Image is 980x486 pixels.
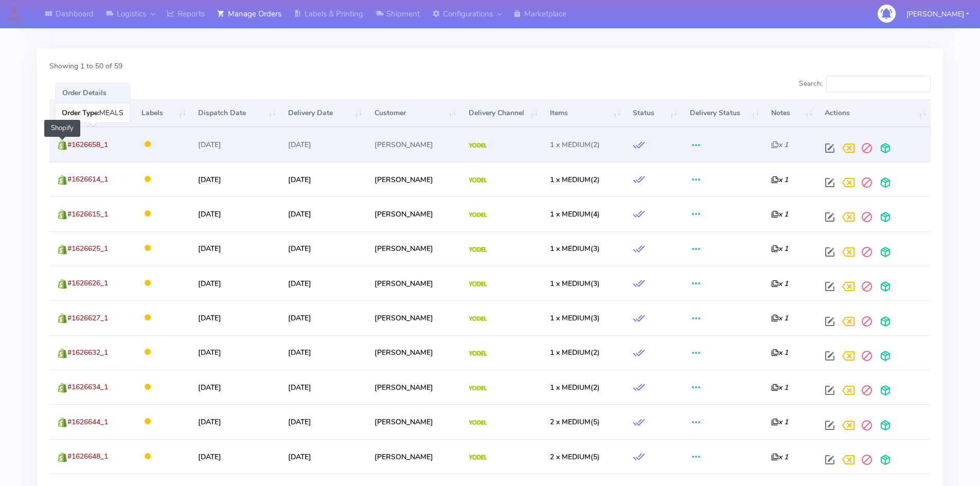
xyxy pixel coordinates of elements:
th: Status: activate to sort column ascending [625,99,682,127]
img: Yodel [469,281,487,286]
th: Order: activate to sort column ascending [49,99,134,127]
img: shopify.png [57,209,67,220]
th: Actions: activate to sort column ascending [817,99,931,127]
td: [DATE] [190,370,280,404]
img: Yodel [469,143,487,148]
i: x 1 [771,140,788,150]
img: shopify.png [57,417,67,427]
span: #1626658_1 [67,140,108,150]
img: Yodel [469,420,487,425]
td: [PERSON_NAME] [367,335,461,370]
img: shopify.png [57,452,67,462]
td: [DATE] [190,300,280,335]
img: Yodel [469,247,487,252]
img: shopify.png [57,348,67,358]
span: #1626627_1 [67,313,108,323]
span: #1626625_1 [67,244,108,254]
span: 1 x MEDIUM [550,244,591,254]
th: Labels: activate to sort column ascending [134,99,190,127]
span: #1626626_1 [67,278,108,288]
span: #1626648_1 [67,452,108,461]
td: [PERSON_NAME] [367,300,461,335]
td: [DATE] [280,370,366,404]
th: Dispatch Date: activate to sort column ascending [190,99,280,127]
td: [DATE] [280,404,366,439]
span: (2) [550,140,600,150]
span: (3) [550,244,600,254]
img: Yodel [469,351,487,356]
span: (4) [550,209,600,219]
img: Yodel [469,386,487,391]
td: [DATE] [280,162,366,196]
span: (5) [550,452,600,462]
img: shopify.png [57,244,67,255]
th: Delivery Channel: activate to sort column ascending [460,99,542,127]
span: #1626632_1 [67,348,108,357]
span: 1 x MEDIUM [550,209,591,219]
span: 1 x MEDIUM [550,313,591,323]
button: [PERSON_NAME] [899,4,977,25]
span: #1626644_1 [67,417,108,427]
td: [DATE] [280,439,366,474]
th: Delivery Date: activate to sort column ascending [280,99,366,127]
span: #1626615_1 [67,209,108,219]
span: 1 x MEDIUM [550,383,591,392]
td: [DATE] [190,439,280,474]
td: [DATE] [190,404,280,439]
label: Search: [799,76,931,92]
td: [DATE] [190,335,280,370]
th: Customer: activate to sort column ascending [367,99,461,127]
td: [PERSON_NAME] [367,370,461,404]
td: [DATE] [190,266,280,300]
img: Yodel [469,212,487,218]
td: [PERSON_NAME] [367,127,461,161]
span: 1 x MEDIUM [550,175,591,185]
i: x 1 [771,279,788,289]
i: x 1 [771,383,788,392]
td: [PERSON_NAME] [367,196,461,231]
img: Yodel [469,455,487,460]
span: (2) [550,383,600,392]
i: x 1 [771,417,788,427]
i: x 1 [771,244,788,254]
td: [DATE] [190,231,280,266]
b: Order Type: [62,108,99,118]
span: (2) [550,175,600,185]
div: MEALS [56,103,130,122]
td: [PERSON_NAME] [367,404,461,439]
th: Items: activate to sort column ascending [542,99,625,127]
span: 1 x MEDIUM [550,348,591,357]
td: [PERSON_NAME] [367,266,461,300]
span: (2) [550,348,600,357]
td: [DATE] [280,127,366,161]
i: x 1 [771,452,788,462]
img: shopify.png [57,175,67,185]
input: Search: [826,76,931,92]
i: x 1 [771,209,788,219]
td: [PERSON_NAME] [367,231,461,266]
img: shopify.png [57,279,67,289]
span: #1626634_1 [67,382,108,392]
td: [DATE] [190,162,280,196]
td: [DATE] [280,266,366,300]
td: [DATE] [280,196,366,231]
i: x 1 [771,175,788,185]
span: (3) [550,313,600,323]
span: (3) [550,279,600,289]
td: [PERSON_NAME] [367,439,461,474]
img: shopify.png [57,383,67,393]
img: Yodel [469,316,487,321]
span: 1 x MEDIUM [550,279,591,289]
th: Notes: activate to sort column ascending [763,99,817,127]
h3: Order Details [56,83,130,103]
i: x 1 [771,313,788,323]
td: [DATE] [280,300,366,335]
span: #1626614_1 [67,174,108,184]
span: 2 x MEDIUM [550,452,591,462]
td: [DATE] [190,196,280,231]
span: 1 x MEDIUM [550,140,591,150]
img: Yodel [469,177,487,183]
img: shopify.png [57,140,67,150]
td: [PERSON_NAME] [367,162,461,196]
i: x 1 [771,348,788,357]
